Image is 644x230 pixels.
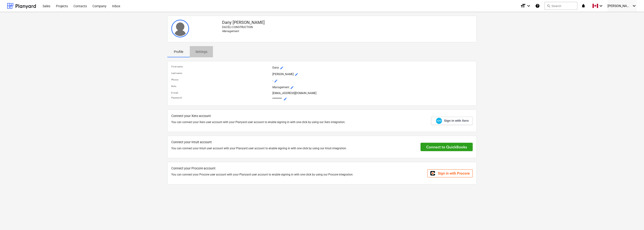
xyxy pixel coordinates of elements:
[171,140,417,145] p: Connect your Intuit account
[438,171,470,175] span: Sign in with Procore
[171,91,271,94] p: E-mail :
[547,4,550,8] span: search
[195,49,207,54] p: Settings
[272,91,473,95] p: [EMAIL_ADDRESS][DOMAIN_NAME]
[427,169,473,177] a: Sign in with Procore
[621,208,644,230] div: Widget de chat
[272,72,473,77] p: [PERSON_NAME]
[607,4,631,8] span: [PERSON_NAME]
[621,208,644,230] iframe: Chat Widget
[272,78,473,84] p: -
[171,120,427,124] p: You can connect your Xero user account with your Planyard user account to enable signing in with ...
[222,20,473,25] p: Dany [PERSON_NAME]
[171,65,271,68] p: First name :
[171,166,424,171] p: Connect your Procore account
[520,3,526,9] i: format_size
[171,20,189,37] img: User avatar
[274,79,278,83] span: mode_edit
[431,117,473,125] a: Sign in with Xero
[171,96,271,99] p: Password :
[631,3,637,9] i: keyboard_arrow_down
[272,65,473,71] p: Dany
[171,85,271,88] p: Role :
[171,146,417,150] p: You can connect your Intuit user account with your Planyard user account to enable signing in wit...
[173,49,184,54] p: Profile
[295,73,298,76] span: mode_edit
[444,119,469,123] span: Sign in with Xero
[171,72,271,75] p: Last name :
[171,113,427,118] p: Connect your Xero account
[222,25,473,29] p: DACÉLI CONSTRUCTION
[526,3,531,9] i: keyboard_arrow_down
[535,3,540,9] i: Knowledge base
[581,3,586,9] i: notifications
[290,86,294,89] span: mode_edit
[436,118,442,124] img: Xero logo
[171,173,424,177] p: You can connect your Procore user account with your Planyard user account to enable signing in wi...
[171,78,271,81] p: Phone :
[280,66,284,70] span: mode_edit
[598,3,604,9] i: keyboard_arrow_down
[545,2,577,10] button: Search
[283,97,287,101] span: mode_edit
[272,85,473,90] p: Management
[222,29,473,33] p: Management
